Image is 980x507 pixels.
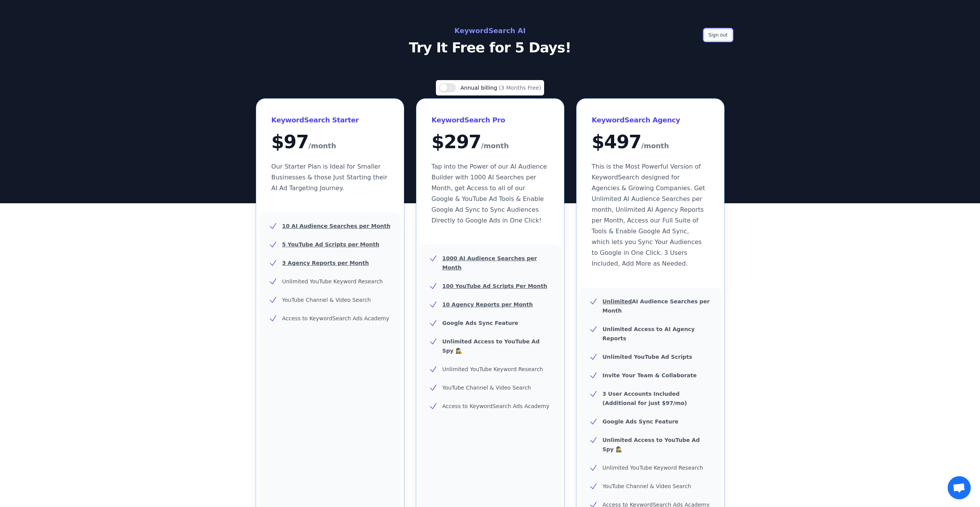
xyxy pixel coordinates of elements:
[603,391,687,406] b: 3 User Accounts Included (Additional for just $97/mo)
[603,372,697,378] b: Invite Your Team & Collaborate
[603,437,700,452] b: Unlimited Access to YouTube Ad Spy 🕵️‍♀️
[442,301,533,308] u: 10 Agency Reports per Month
[271,163,388,192] span: Our Starter Plan is Ideal for Smaller Businesses & those Just Starting their AI Ad Targeting Jour...
[481,140,509,152] span: /month
[271,132,389,152] div: $ 97
[603,298,632,305] u: Unlimited
[442,403,549,409] span: Access to KeywordSearch Ads Academy
[461,85,499,91] span: Annual billing
[592,114,709,126] h3: KeywordSearch Agency
[442,320,518,326] b: Google Ads Sync Feature
[442,283,547,289] u: 100 YouTube Ad Scripts Per Month
[442,338,540,354] b: Unlimited Access to YouTube Ad Spy 🕵️‍♀️
[592,163,705,267] span: This is the Most Powerful Version of KeywordSearch designed for Agencies & Growing Companies. Get...
[641,140,669,152] span: /month
[282,297,371,303] span: YouTube Channel & Video Search
[308,140,336,152] span: /month
[282,241,380,248] u: 5 YouTube Ad Scripts per Month
[603,418,678,425] b: Google Ads Sync Feature
[318,40,663,55] p: Try It Free for 5 Days!
[282,278,383,284] span: Unlimited YouTube Keyword Research
[432,163,547,224] span: Tap into the Power of our AI Audience Builder with 1000 AI Searches per Month, get Access to all ...
[442,385,531,391] span: YouTube Channel & Video Search
[432,132,549,152] div: $ 297
[948,476,971,499] a: Open chat
[282,223,390,229] u: 10 AI Audience Searches per Month
[603,354,692,360] b: Unlimited YouTube Ad Scripts
[592,132,709,152] div: $ 497
[282,260,369,266] u: 3 Agency Reports per Month
[603,483,691,489] span: YouTube Channel & Video Search
[603,298,710,314] b: AI Audience Searches per Month
[499,85,541,91] span: (3 Months Free)
[318,25,663,37] h2: KeywordSearch AI
[603,465,704,471] span: Unlimited YouTube Keyword Research
[282,315,389,321] span: Access to KeywordSearch Ads Academy
[442,366,543,372] span: Unlimited YouTube Keyword Research
[432,114,549,126] h3: KeywordSearch Pro
[603,326,695,341] b: Unlimited Access to AI Agency Reports
[442,255,537,271] u: 1000 AI Audience Searches per Month
[704,29,732,41] button: Sign out
[271,114,389,126] h3: KeywordSearch Starter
